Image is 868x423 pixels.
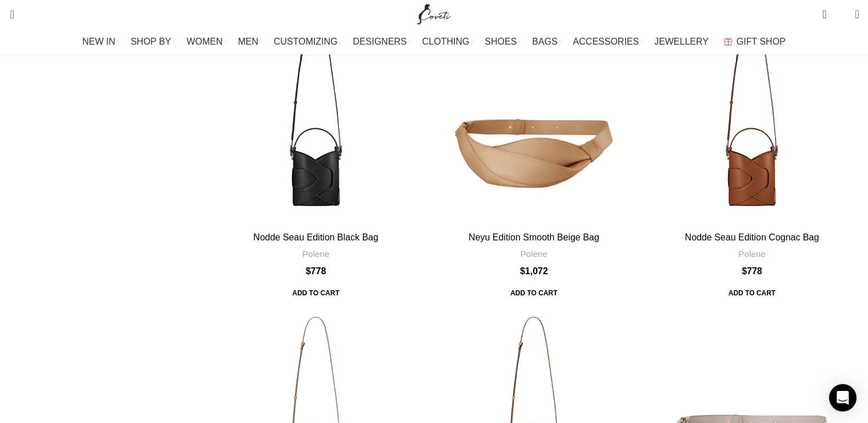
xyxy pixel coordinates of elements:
a: BAGS [532,30,561,53]
bdi: 778 [742,266,762,276]
bdi: 778 [306,266,326,276]
a: Nodde Seau Edition Black Bag [253,232,378,242]
a: Search [3,3,14,26]
span: ACCESSORIES [573,36,639,47]
img: GiftBag [724,38,733,45]
span: $ [742,266,747,276]
a: Polene [302,248,329,260]
div: Open Intercom Messenger [829,384,857,412]
a: DESIGNERS [353,30,411,53]
a: WOMEN [187,30,227,53]
a: NEW IN [82,30,119,53]
span: JEWELLERY [654,36,709,47]
a: Add to cart: “Nodde Seau Edition Cognac Bag” [721,283,783,303]
a: Add to cart: “Nodde Seau Edition Black Bag” [285,283,347,303]
a: Site logo [415,9,453,18]
span: SHOES [485,36,517,47]
a: ACCESSORIES [573,30,643,53]
span: 0 [823,6,832,14]
a: Nodde Seau Edition Cognac Bag [685,232,819,242]
a: MEN [238,30,262,53]
span: $ [306,266,311,276]
a: Polene [739,248,766,260]
span: 0 [838,11,846,20]
span: Add to cart [721,283,783,303]
span: GIFT SHOP [737,36,786,47]
div: My Wishlist [835,3,847,26]
bdi: 1,072 [520,266,548,276]
span: $ [520,266,525,276]
a: Nodde Seau Edition Cognac Bag [645,11,859,227]
div: Main navigation [3,30,865,53]
a: Neyu Edition Smooth Beige Bag [469,232,599,242]
span: Add to cart [285,283,347,303]
a: Polene [521,248,547,260]
span: Add to cart [502,283,565,303]
span: SHOP BY [131,36,171,47]
span: BAGS [532,36,557,47]
a: CLOTHING [422,30,474,53]
span: CLOTHING [422,36,470,47]
span: CUSTOMIZING [274,36,338,47]
span: WOMEN [187,36,223,47]
span: DESIGNERS [353,36,407,47]
span: NEW IN [82,36,115,47]
a: 0 [817,3,832,26]
a: Add to cart: “Neyu Edition Smooth Beige Bag” [502,283,565,303]
a: JEWELLERY [654,30,713,53]
a: SHOP BY [131,30,175,53]
a: GIFT SHOP [724,30,786,53]
a: CUSTOMIZING [274,30,342,53]
span: MEN [238,36,259,47]
a: Neyu Edition Smooth Beige Bag [427,11,642,227]
a: Nodde Seau Edition Black Bag [209,11,423,227]
a: SHOES [485,30,521,53]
